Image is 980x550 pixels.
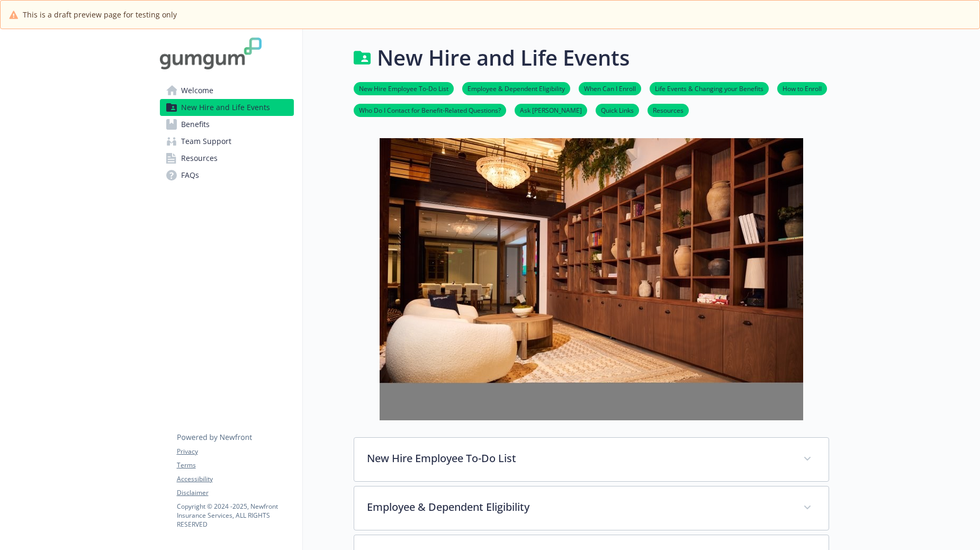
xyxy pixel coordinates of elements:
p: New Hire Employee To-Do List [367,450,790,466]
a: Welcome [160,82,294,99]
p: Copyright © 2024 - 2025 , Newfront Insurance Services, ALL RIGHTS RESERVED [177,502,293,529]
span: FAQs [181,167,199,184]
span: Benefits [181,116,210,133]
a: Resources [160,150,294,167]
a: New Hire and Life Events [160,99,294,116]
a: Team Support [160,133,294,150]
a: Benefits [160,116,294,133]
span: This is a draft preview page for testing only [23,9,177,20]
a: Who Do I Contact for Benefit-Related Questions? [354,105,506,115]
a: New Hire Employee To-Do List [354,83,454,93]
a: Resources [648,105,689,115]
p: Employee & Dependent Eligibility [367,499,790,515]
a: Accessibility [177,474,293,484]
div: Employee & Dependent Eligibility [354,486,829,530]
a: Privacy [177,447,293,456]
a: Employee & Dependent Eligibility [462,83,570,93]
span: Welcome [181,82,213,99]
a: Life Events & Changing your Benefits [650,83,769,93]
a: When Can I Enroll [579,83,641,93]
div: New Hire Employee To-Do List [354,438,829,481]
img: new hire page banner [380,138,803,420]
a: Ask [PERSON_NAME] [515,105,587,115]
a: Quick Links [596,105,639,115]
a: Disclaimer [177,488,293,498]
a: FAQs [160,167,294,184]
h1: New Hire and Life Events [377,42,630,74]
span: Resources [181,150,218,167]
span: New Hire and Life Events [181,99,270,116]
a: How to Enroll [777,83,827,93]
a: Terms [177,461,293,470]
span: Team Support [181,133,231,150]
